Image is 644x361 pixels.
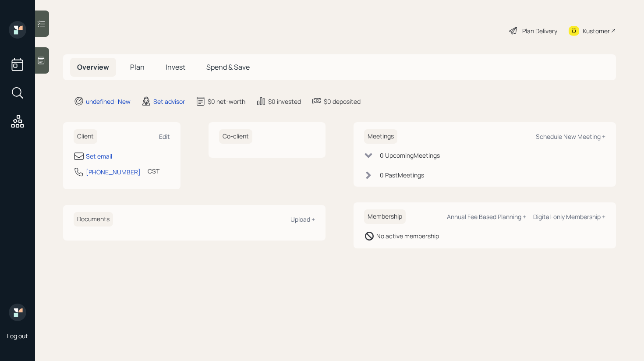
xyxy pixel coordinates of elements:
h6: Client [74,129,97,144]
div: Set advisor [153,97,185,106]
h6: Documents [74,212,113,227]
div: Digital-only Membership + [533,212,605,221]
div: Plan Delivery [522,26,557,35]
div: Upload + [290,215,315,223]
h6: Meetings [364,129,397,144]
div: $0 net-worth [208,97,245,106]
div: No active membership [376,231,439,241]
span: Invest [166,62,185,72]
span: Spend & Save [206,62,250,72]
div: Set email [86,152,112,161]
div: Annual Fee Based Planning + [447,212,526,221]
div: $0 invested [268,97,301,106]
div: $0 deposited [324,97,361,106]
div: Kustomer [583,26,610,35]
span: Plan [130,62,145,72]
h6: Membership [364,209,406,224]
h6: Co-client [219,129,252,144]
div: Schedule New Meeting + [536,132,605,141]
div: CST [148,166,159,176]
div: [PHONE_NUMBER] [86,167,141,177]
div: 0 Past Meeting s [380,170,424,180]
div: 0 Upcoming Meeting s [380,151,440,160]
div: Log out [7,332,28,340]
img: retirable_logo.png [9,304,26,321]
span: Overview [77,62,109,72]
div: Edit [159,132,170,141]
div: undefined · New [86,97,131,106]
